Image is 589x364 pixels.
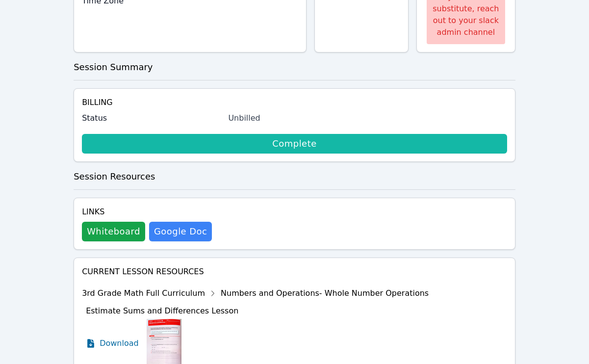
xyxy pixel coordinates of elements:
button: Whiteboard [82,222,145,241]
div: Unbilled [228,112,507,124]
h3: Session Summary [74,60,515,74]
span: Download [100,338,139,349]
span: Estimate Sums and Differences Lesson [86,306,238,315]
h3: Session Resources [74,170,515,183]
h4: Current Lesson Resources [82,266,507,278]
div: 3rd Grade Math Full Curriculum Numbers and Operations- Whole Number Operations [82,286,429,301]
a: Google Doc [149,222,212,241]
h4: Billing [82,97,507,108]
a: Complete [82,134,507,154]
h4: Links [82,206,212,218]
label: Status [82,112,222,124]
